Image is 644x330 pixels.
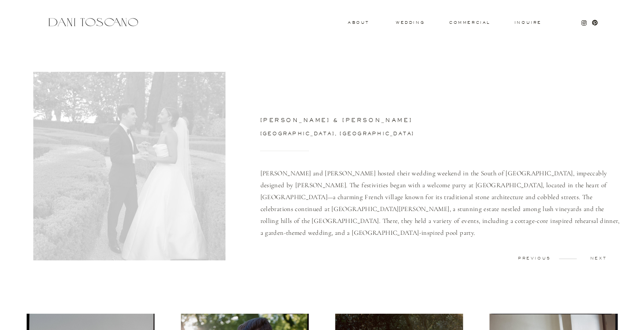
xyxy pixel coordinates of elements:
[577,256,620,260] a: next
[514,21,542,25] a: Inquire
[348,21,367,24] a: About
[513,256,556,260] a: previous
[396,21,424,24] a: wedding
[261,131,436,139] a: [GEOGRAPHIC_DATA], [GEOGRAPHIC_DATA]
[449,21,490,24] a: commercial
[261,118,534,126] h3: [PERSON_NAME] & [PERSON_NAME]
[261,167,621,248] p: [PERSON_NAME] and [PERSON_NAME] hosted their wedding weekend in the South of [GEOGRAPHIC_DATA], i...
